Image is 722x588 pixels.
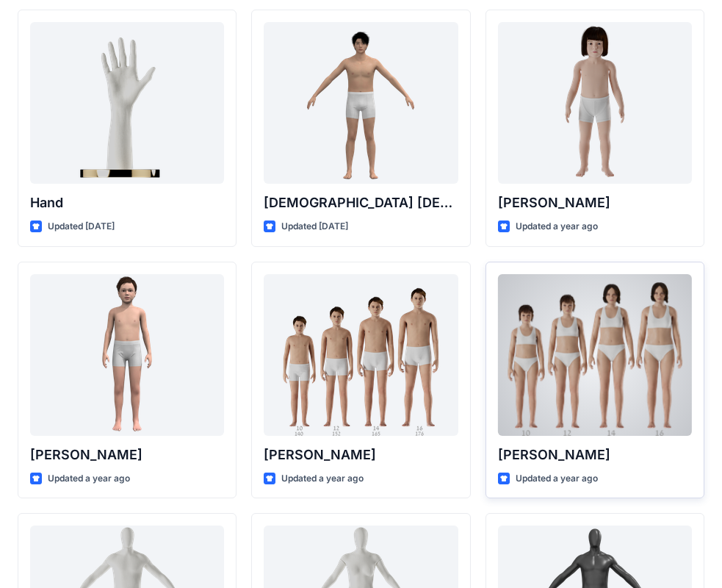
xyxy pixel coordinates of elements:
p: [DEMOGRAPHIC_DATA] [DEMOGRAPHIC_DATA] [264,193,458,213]
p: Updated a year ago [516,471,598,487]
a: Brandon [264,274,458,436]
p: [PERSON_NAME] [498,445,692,465]
a: Male Asian [264,22,458,184]
p: [PERSON_NAME] [264,445,458,465]
p: Updated [DATE] [48,219,115,234]
a: Hand [30,22,224,184]
p: [PERSON_NAME] [30,445,224,465]
a: Charlie [498,22,692,184]
a: Emil [30,274,224,436]
p: Updated [DATE] [281,219,348,234]
p: Updated a year ago [48,471,130,487]
a: Brenda [498,274,692,436]
p: [PERSON_NAME] [498,193,692,213]
p: Updated a year ago [281,471,364,487]
p: Updated a year ago [516,219,598,234]
p: Hand [30,193,224,213]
